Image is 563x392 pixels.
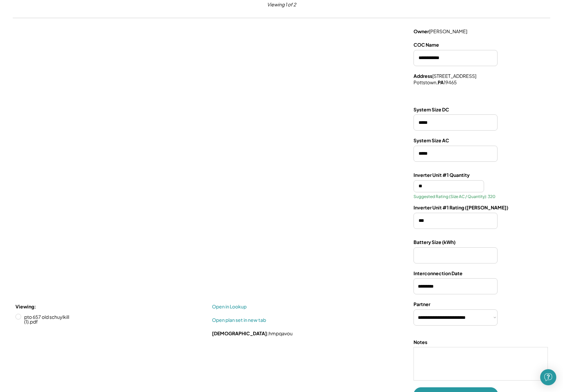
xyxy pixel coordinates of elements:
[414,172,470,179] div: Inverter Unit #1 Quantity
[414,137,449,144] div: System Size AC
[414,106,449,113] div: System Size DC
[414,270,463,277] div: Interconnection Date
[212,330,269,336] strong: [DEMOGRAPHIC_DATA]:
[414,73,432,79] strong: Address
[212,330,293,337] div: hmpqavou
[414,194,495,200] div: Suggested Rating (Size AC / Quantity): 320
[267,1,296,8] div: Viewing 1 of 2
[414,301,430,308] div: Partner
[414,73,476,86] div: [STREET_ADDRESS] Pottstown, 19465
[414,239,456,246] div: Battery Size (kWh)
[212,317,266,324] a: Open plan set in new tab
[414,339,427,346] div: Notes
[22,314,83,324] label: pto 657 old schuylkill (1).pdf
[414,204,508,211] div: Inverter Unit #1 Rating ([PERSON_NAME])
[414,42,439,48] div: COC Name
[540,369,556,385] div: Open Intercom Messenger
[414,28,467,35] div: [PERSON_NAME]
[414,28,429,34] strong: Owner
[438,79,444,85] strong: PA
[15,303,36,310] div: Viewing:
[212,303,262,310] a: Open in Lookup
